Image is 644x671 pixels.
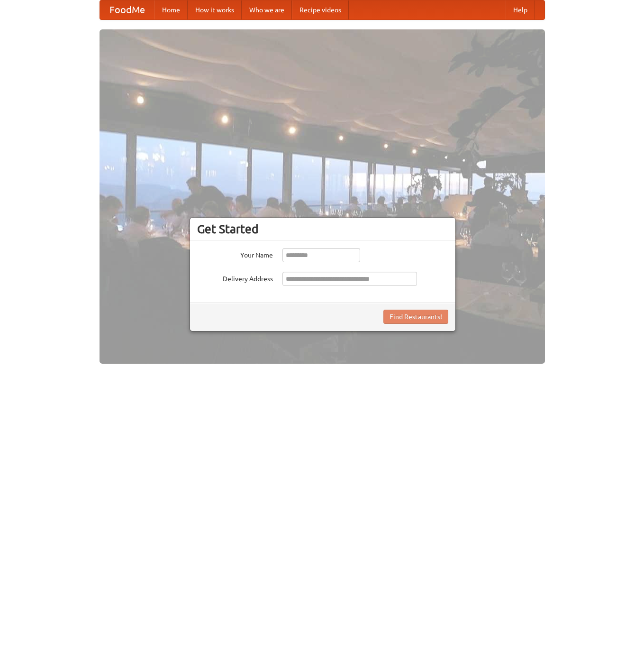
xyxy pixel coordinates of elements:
[383,310,448,324] button: Find Restaurants!
[506,0,535,19] a: Help
[154,0,188,19] a: Home
[197,272,273,284] label: Delivery Address
[188,0,242,19] a: How it works
[100,0,154,19] a: FoodMe
[197,222,448,236] h3: Get Started
[197,248,273,260] label: Your Name
[292,0,349,19] a: Recipe videos
[242,0,292,19] a: Who we are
